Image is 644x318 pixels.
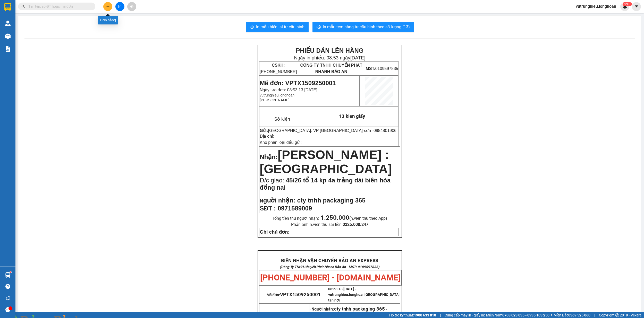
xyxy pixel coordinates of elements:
[115,2,124,11] button: file-add
[374,128,396,133] span: 0984801906
[272,63,285,67] strong: CSKH:
[486,312,549,318] span: Miền Nam
[281,258,378,263] strong: BIÊN NHẬN VẬN CHUYỂN BẢO AN EXPRESS
[445,312,485,318] span: Cung cấp máy in - giấy in:
[260,93,294,97] span: vutrunghieu.longhoan
[274,116,290,122] span: Số kiện
[280,292,321,297] span: VPTX1509250001
[103,2,112,11] button: plus
[5,33,11,39] img: warehouse-icon
[312,22,414,32] button: printerIn mẫu tem hàng tự cấu hình theo số lượng (13)
[568,313,590,317] strong: 0369 525 060
[268,128,363,133] span: [GEOGRAPHIC_DATA]: VP [GEOGRAPHIC_DATA]
[551,314,552,316] span: ⚪️
[260,148,392,176] span: [PERSON_NAME] : [GEOGRAPHIC_DATA]
[4,3,11,11] img: logo-vxr
[260,98,289,102] span: [PERSON_NAME]
[5,296,10,301] span: notification
[260,63,297,74] span: [PHONE_NUMBER]
[272,216,387,221] span: Tổng tiền thu người nhận:
[594,312,595,318] span: |
[328,287,400,302] span: 08:53:13 [DATE] -
[632,2,641,11] button: caret-down
[10,271,11,273] sup: 1
[267,293,321,297] span: Mã đơn:
[260,140,302,145] span: Kho phân loại đầu gửi:
[623,4,627,9] img: icon-new-feature
[366,66,398,71] span: 0109597835
[414,313,436,317] strong: 1900 633 818
[366,66,375,71] strong: MST:
[260,128,268,133] strong: Gửi:
[260,153,278,160] span: Nhận:
[440,312,441,318] span: |
[328,293,400,302] span: vutrunghieu.longhoan
[311,307,385,312] span: Người nhận:
[260,229,290,235] strong: Ghi chú đơn:
[260,177,286,184] span: Đ/c giao:
[328,293,400,302] span: [GEOGRAPHIC_DATA] tận nơi
[339,113,365,119] span: 13 kien giấy
[296,47,363,54] strong: PHIẾU DÁN LÊN HÀNG
[364,128,396,133] span: sơn -
[334,306,385,312] span: cty tnhh packaging 365
[323,24,410,30] span: In mẫu tem hàng tự cấu hình theo số lượng (13)
[260,198,295,204] strong: N
[291,222,368,227] span: Phản ánh n.viên thu sai tiền:
[260,134,274,138] strong: Địa chỉ:
[310,306,385,312] strong: -
[260,273,401,282] span: [PHONE_NUMBER] - [DOMAIN_NAME]
[250,25,254,30] span: printer
[350,55,366,60] span: [DATE]
[260,88,317,92] span: Ngày tạo đơn: 08:53:13 [DATE]
[294,55,365,60] span: Ngày in phiếu: 08:53 ngày
[5,46,11,52] img: solution-icon
[21,5,25,8] span: search
[572,3,620,10] span: vutrunghieu.longhoan
[5,307,10,312] span: message
[118,5,122,8] span: file-add
[502,313,549,317] strong: 0708 023 035 - 0935 103 250
[106,5,110,8] span: plus
[5,284,10,289] span: question-circle
[256,24,304,30] span: In mẫu biên lai tự cấu hình
[5,272,11,278] img: warehouse-icon
[28,4,89,9] input: Tìm tên, số ĐT hoặc mã đơn
[263,197,295,204] span: gười nhận:
[320,214,349,221] strong: 1.250.000
[297,197,365,204] span: cty tnhh packaging 365
[320,216,387,221] span: (n.viên thu theo App)
[260,205,276,212] strong: SĐT :
[363,128,396,133] span: -
[343,222,368,227] strong: 0325.000.247
[130,5,133,8] span: aim
[278,205,312,212] span: 0971589009
[300,63,362,74] span: CÔNG TY TNHH CHUYỂN PHÁT NHANH BẢO AN
[385,307,387,312] span: -
[389,312,436,318] span: Hỗ trợ kỹ thuật:
[280,265,379,269] strong: (Công Ty TNHH Chuyển Phát Nhanh Bảo An - MST: 0109597835)
[317,25,321,30] span: printer
[260,177,391,191] span: 45/26 tổ 14 kp 4a trảng dài biên hòa đồng nai
[634,4,639,9] span: caret-down
[246,22,309,32] button: printerIn mẫu biên lai tự cấu hình
[5,21,11,26] img: warehouse-icon
[127,2,136,11] button: aim
[615,313,619,317] span: copyright
[554,312,590,318] span: Miền Bắc
[622,2,632,6] sup: 507
[260,79,336,86] span: Mã đơn: VPTX1509250001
